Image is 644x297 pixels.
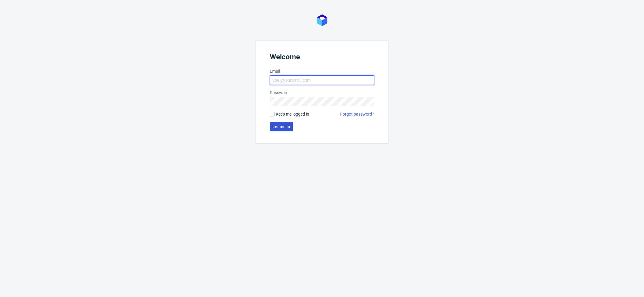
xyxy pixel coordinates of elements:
[270,90,374,96] label: Password
[270,75,374,85] input: you@youremail.com
[270,122,293,131] button: Let me in
[273,125,290,129] span: Let me in
[270,68,374,74] label: Email
[276,111,309,117] span: Keep me logged in
[340,111,374,117] a: Forgot password?
[270,53,374,63] header: Welcome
